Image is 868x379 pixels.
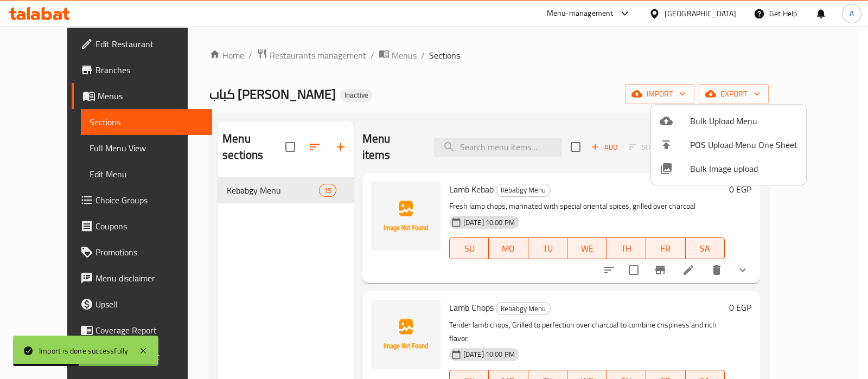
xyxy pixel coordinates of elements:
div: Import is done successfully [39,345,128,357]
li: Upload bulk menu [651,109,806,133]
span: Bulk Upload Menu [690,114,797,127]
span: Bulk Image upload [690,162,797,175]
span: POS Upload Menu One Sheet [690,138,797,151]
li: POS Upload Menu One Sheet [651,133,806,157]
